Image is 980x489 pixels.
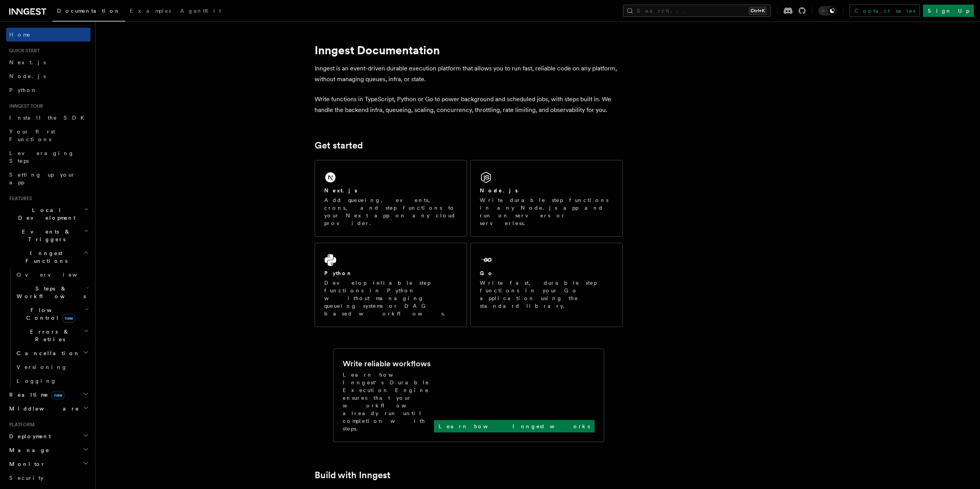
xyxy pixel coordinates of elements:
p: Inngest is an event-driven durable execution platform that allows you to run fast, reliable code ... [315,63,623,85]
p: Develop reliable step functions in Python without managing queueing systems or DAG based workflows. [324,279,457,317]
span: Realtime [6,391,64,399]
button: Flow Controlnew [13,303,90,325]
span: Local Development [6,206,84,222]
span: new [52,391,64,399]
span: Next.js [9,59,46,65]
button: Cancellation [13,346,90,360]
span: Leveraging Steps [9,150,74,164]
h2: Write reliable workflows [343,358,431,369]
p: Learn how Inngest's Durable Execution Engine ensures that your workflow already run until complet... [343,371,434,432]
button: Realtimenew [6,388,90,402]
kbd: Ctrl+K [749,7,766,15]
button: Manage [6,443,90,457]
a: Node.jsWrite durable step functions in any Node.js app and run on servers or serverless. [470,160,623,237]
a: Next.js [6,55,90,69]
span: AgentKit [180,8,221,14]
a: Contact sales [849,5,920,17]
span: Middleware [6,405,79,412]
span: Monitor [6,460,45,468]
span: Security [9,475,44,481]
a: Learn how Inngest works [434,420,595,432]
span: Quick start [6,48,40,54]
a: Examples [125,2,176,21]
a: Your first Functions [6,125,90,146]
span: Your first Functions [9,129,55,142]
span: Events & Triggers [6,228,84,243]
span: Deployment [6,432,51,440]
span: Inngest tour [6,103,43,109]
span: Flow Control [13,306,85,322]
a: Sign Up [923,5,974,17]
span: Documentation [57,8,121,14]
a: Versioning [13,360,90,374]
a: Python [6,83,90,97]
a: Install the SDK [6,111,90,125]
button: Errors & Retries [13,325,90,346]
h2: Python [324,269,353,277]
span: Manage [6,446,50,454]
span: Steps & Workflows [13,285,86,300]
span: Setting up your app [9,172,75,185]
a: AgentKit [176,2,226,21]
span: Examples [130,8,171,14]
span: Logging [17,378,57,384]
a: Leveraging Steps [6,146,90,168]
a: Home [6,28,90,42]
span: Overview [17,272,96,278]
a: GoWrite fast, durable step functions in your Go application using the standard library. [470,243,623,327]
span: Install the SDK [9,115,89,121]
span: Home [9,31,31,38]
a: Setting up your app [6,168,90,189]
button: Monitor [6,457,90,471]
a: Next.jsAdd queueing, events, crons, and step functions to your Next app on any cloud provider. [315,160,467,237]
button: Toggle dark mode [818,6,837,15]
a: Documentation [52,2,125,22]
span: Python [9,87,37,93]
button: Local Development [6,203,90,225]
span: Cancellation [13,349,80,357]
p: Learn how Inngest works [439,422,590,430]
button: Events & Triggers [6,225,90,246]
span: Platform [6,422,35,428]
a: PythonDevelop reliable step functions in Python without managing queueing systems or DAG based wo... [315,243,467,327]
a: Node.js [6,69,90,83]
button: Search...Ctrl+K [623,5,771,17]
button: Deployment [6,429,90,443]
a: Overview [13,268,90,282]
span: Features [6,195,32,202]
p: Write functions in TypeScript, Python or Go to power background and scheduled jobs, with steps bu... [315,94,623,115]
span: Inngest Functions [6,249,83,265]
span: Versioning [17,364,67,370]
div: Inngest Functions [6,268,90,388]
span: Node.js [9,73,46,79]
h2: Next.js [324,187,357,194]
a: Logging [13,374,90,388]
button: Steps & Workflows [13,282,90,303]
a: Get started [315,140,363,151]
button: Inngest Functions [6,246,90,268]
h2: Node.js [480,187,518,194]
a: Build with Inngest [315,470,390,481]
p: Add queueing, events, crons, and step functions to your Next app on any cloud provider. [324,196,457,227]
a: Security [6,471,90,485]
p: Write fast, durable step functions in your Go application using the standard library. [480,279,613,310]
span: new [62,314,75,322]
h1: Inngest Documentation [315,43,623,57]
button: Middleware [6,402,90,416]
h2: Go [480,269,494,277]
span: Errors & Retries [13,328,84,343]
p: Write durable step functions in any Node.js app and run on servers or serverless. [480,196,613,227]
